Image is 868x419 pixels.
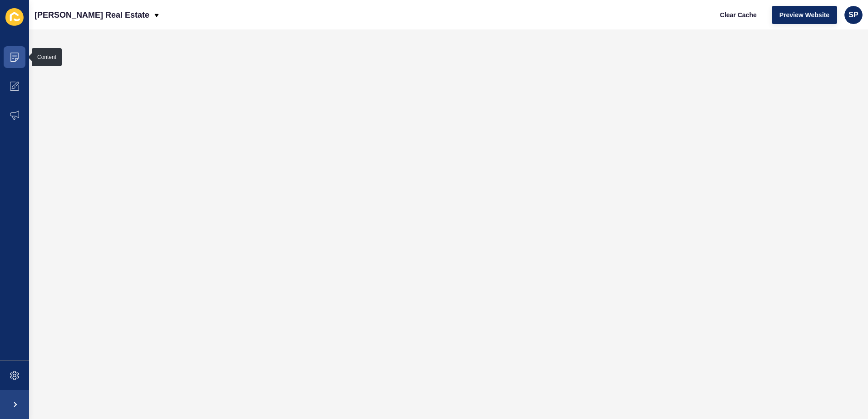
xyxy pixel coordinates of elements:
p: [PERSON_NAME] Real Estate [35,4,149,26]
span: Clear Cache [720,10,757,19]
div: Content [37,54,56,61]
span: Preview Website [779,10,829,19]
span: SP [848,10,858,19]
button: Clear Cache [712,6,764,24]
button: Preview Website [772,6,837,24]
